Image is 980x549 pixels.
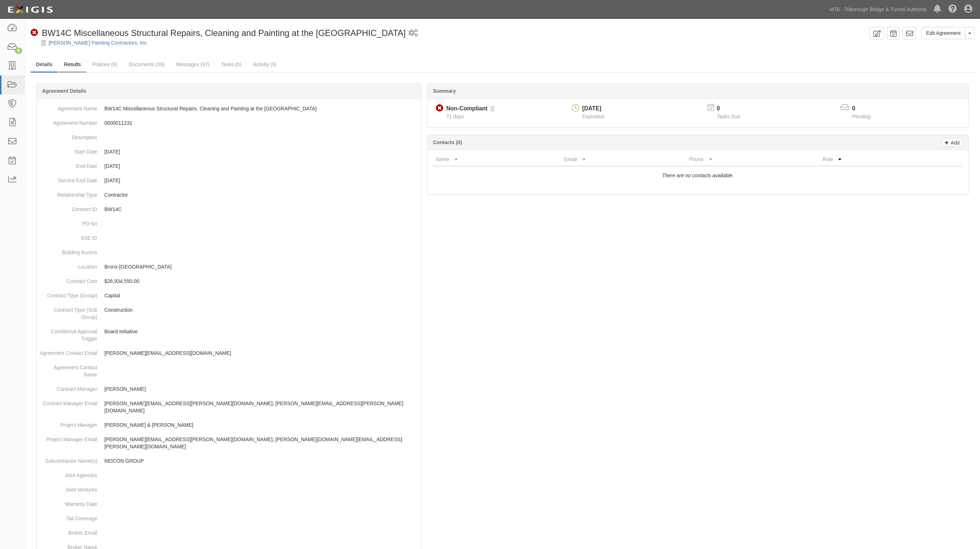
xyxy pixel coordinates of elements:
dt: Broker Email [40,526,97,536]
dt: Warranty Date [40,497,97,508]
div: [DATE] [582,105,605,113]
dt: Relationship Type [40,188,97,198]
dt: Conditional Approval Trigger [40,324,97,342]
a: Results [59,57,86,73]
dt: Contract Type (Group) [40,288,97,299]
p: REICON GROUP [104,457,418,465]
div: BW14C Miscellaneous Structural Repairs, Cleaning and Painting at the Bronx-Whitestone Bridge [31,27,406,39]
p: [PERSON_NAME][EMAIL_ADDRESS][DOMAIN_NAME] [104,349,418,357]
a: Edit Agreement [922,27,966,39]
div: Non-Compliant [446,105,488,113]
i: Pending Review [491,106,494,111]
a: Details [31,57,58,73]
a: Add [942,138,963,147]
span: BW14C Miscellaneous Structural Repairs, Cleaning and Painting at the [GEOGRAPHIC_DATA] [42,28,406,38]
dt: Contract Manager [40,382,97,393]
p: 0 [852,105,880,113]
a: [PERSON_NAME] Painting Contractors, Inc. [49,40,148,46]
p: Bronx-[GEOGRAPHIC_DATA] [104,263,418,270]
dt: Agreement Contact Name [40,360,97,378]
i: There are no contacts available. [662,173,734,178]
dd: 0000011231 [40,116,418,130]
span: Tasks Due [717,114,740,119]
th: Phone [686,153,820,166]
a: Activity (0) [248,57,282,72]
p: $26,934,550.00 [104,278,418,285]
dt: Project Manager [40,418,97,429]
dt: Tail Coverage [40,511,97,522]
dt: Location [40,260,97,270]
b: Contacts (0) [433,139,462,145]
p: Board Initiative [104,328,418,335]
a: Policies (9) [87,57,123,72]
dt: Project Manager Email [40,432,97,443]
p: Construction [104,306,418,314]
i: 2 scheduled workflows [409,29,418,37]
dt: Building Access [40,245,97,256]
span: Since 06/11/2025 [446,114,464,119]
dt: Joint Ventures [40,482,97,493]
span: Pending [852,114,871,119]
dd: BW14C Miscellaneous Structural Repairs, Cleaning and Painting at the [GEOGRAPHIC_DATA] [40,101,418,116]
dt: Start Date [40,145,97,155]
dd: [DATE] [40,173,418,188]
p: [PERSON_NAME][EMAIL_ADDRESS][PERSON_NAME][DOMAIN_NAME], [PERSON_NAME][DOMAIN_NAME][EMAIL_ADDRESS]... [104,436,418,450]
dt: Contract Manager Email [40,396,97,407]
th: Name [433,153,561,166]
dt: Contract ID [40,202,97,213]
div: 6 [15,47,22,54]
a: Tasks (0) [216,57,247,72]
dt: Joint Agencies [40,468,97,479]
p: Capital [104,292,418,299]
p: BW14C [104,206,418,213]
p: Add [949,138,960,147]
dt: Subcontractor Name(s) [40,454,97,465]
dt: SSE ID [40,231,97,242]
p: 0 [717,105,749,113]
dt: Description [40,130,97,141]
dt: Contract Cost [40,274,97,285]
dt: Agreement Contact Email [40,346,97,357]
span: Expiration [582,114,605,119]
dt: End Date [40,159,97,170]
th: Email [561,153,686,166]
p: [PERSON_NAME] [104,385,418,393]
dt: Agreement Number [40,116,97,127]
i: Non-Compliant [31,29,38,37]
i: Non-Compliant [436,105,443,112]
b: Summary [433,88,456,94]
a: Documents (39) [123,57,170,72]
dd: [DATE] [40,159,418,173]
dt: Service End Date [40,173,97,184]
dd: [DATE] [40,145,418,159]
dd: Contractor [40,188,418,202]
th: Role [820,153,934,166]
dt: Contract Type (Sub Group) [40,303,97,321]
p: [PERSON_NAME][EMAIL_ADDRESS][PERSON_NAME][DOMAIN_NAME]; [PERSON_NAME][EMAIL_ADDRESS][PERSON_NAME]... [104,400,418,414]
p: [PERSON_NAME] & [PERSON_NAME] [104,421,418,429]
i: Help Center - Complianz [949,5,957,14]
a: Messages (97) [171,57,215,72]
img: Logo [5,3,55,16]
a: MTA - Triborough Bridge & Tunnel Authority [826,2,930,17]
b: Agreement Details [42,88,86,94]
dt: PO No [40,216,97,227]
dt: Agreement Name [40,101,97,112]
